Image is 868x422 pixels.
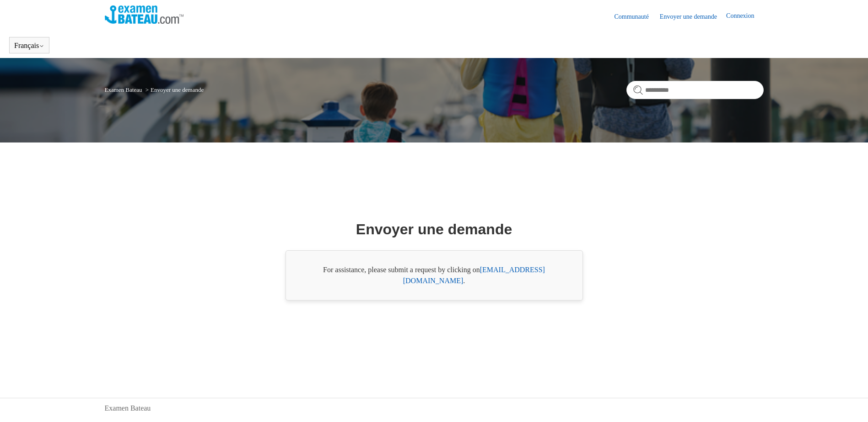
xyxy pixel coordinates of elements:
[105,403,151,414] a: Examen Bateau
[14,42,44,50] button: Français
[626,81,764,99] input: Rechercher
[660,12,726,21] a: Envoyer une demande
[356,218,512,240] h1: Envoyer une demande
[403,266,545,285] a: [EMAIL_ADDRESS][DOMAIN_NAME]
[105,5,184,24] img: Page d’accueil du Centre d’aide Examen Bateau
[614,12,658,21] a: Communauté
[286,250,583,301] div: For assistance, please submit a request by clicking on .
[105,86,142,93] a: Examen Bateau
[105,86,144,93] li: Examen Bateau
[144,86,204,93] li: Envoyer une demande
[726,11,763,22] a: Connexion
